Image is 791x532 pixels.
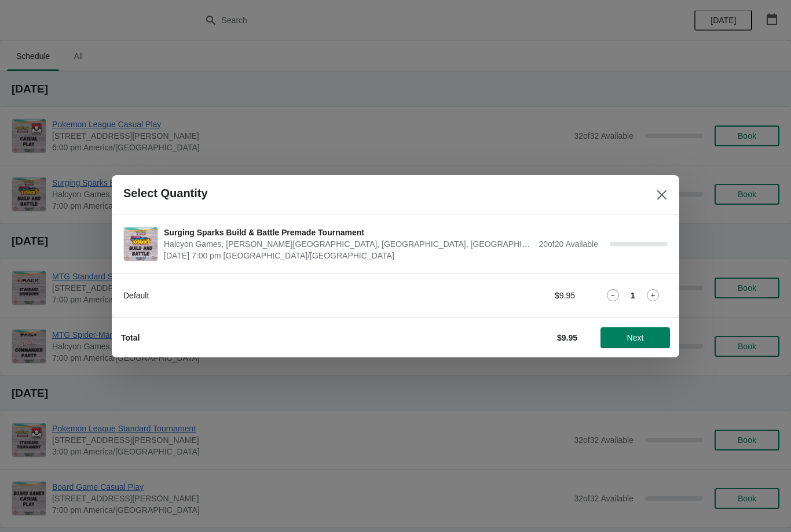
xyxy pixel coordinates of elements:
button: Close [651,184,672,205]
div: Default [123,290,445,301]
button: Next [600,327,670,348]
span: [DATE] 7:00 pm [GEOGRAPHIC_DATA]/[GEOGRAPHIC_DATA] [164,250,533,261]
div: $9.95 [468,290,575,301]
h2: Select Quantity [123,187,208,200]
span: 20 of 20 Available [539,239,598,249]
strong: 1 [631,290,635,301]
strong: Total [121,333,140,342]
span: Surging Sparks Build & Battle Premade Tournament [164,227,533,238]
span: Next [627,333,644,342]
strong: $9.95 [557,333,577,342]
img: Surging Sparks Build & Battle Premade Tournament | Halcyon Games, Louetta Road, Spring, TX, USA |... [124,227,158,261]
span: Halcyon Games, [PERSON_NAME][GEOGRAPHIC_DATA], [GEOGRAPHIC_DATA], [GEOGRAPHIC_DATA] [164,238,533,250]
